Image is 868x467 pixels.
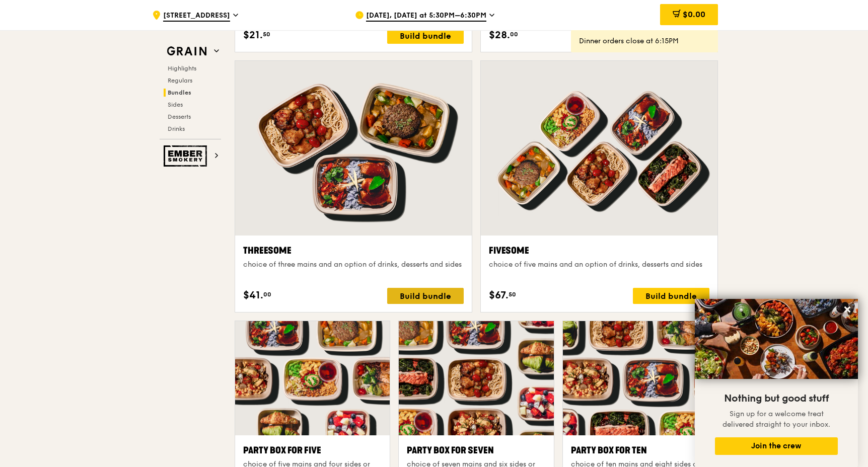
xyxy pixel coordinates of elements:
[407,443,545,457] div: Party Box for Seven
[263,290,271,298] span: 00
[509,290,516,298] span: 50
[168,125,185,132] span: Drinks
[839,301,855,318] button: Close
[164,42,210,60] img: Grain web logo
[164,145,210,167] img: Ember Smokery web logo
[243,28,263,43] span: $21.
[724,393,829,405] span: Nothing but good stuff
[168,77,192,84] span: Regulars
[510,30,518,38] span: 00
[168,113,191,120] span: Desserts
[387,28,464,44] div: Build bundle
[489,244,709,258] div: Fivesome
[168,101,183,108] span: Sides
[695,299,858,379] img: DSC07876-Edit02-Large.jpeg
[366,11,486,22] span: [DATE], [DATE] at 5:30PM–6:30PM
[489,288,509,303] span: $67.
[243,443,382,457] div: Party Box for Five
[489,28,510,43] span: $28.
[571,443,709,457] div: Party Box for Ten
[683,10,705,19] span: $0.00
[168,89,191,96] span: Bundles
[633,288,709,304] div: Build bundle
[387,288,464,304] div: Build bundle
[715,437,838,455] button: Join the crew
[168,65,196,72] span: Highlights
[243,288,263,303] span: $41.
[263,30,270,38] span: 50
[489,260,709,270] div: choice of five mains and an option of drinks, desserts and sides
[243,260,464,270] div: choice of three mains and an option of drinks, desserts and sides
[163,11,230,22] span: [STREET_ADDRESS]
[243,244,464,258] div: Threesome
[579,36,710,46] div: Dinner orders close at 6:15PM
[722,410,830,429] span: Sign up for a welcome treat delivered straight to your inbox.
